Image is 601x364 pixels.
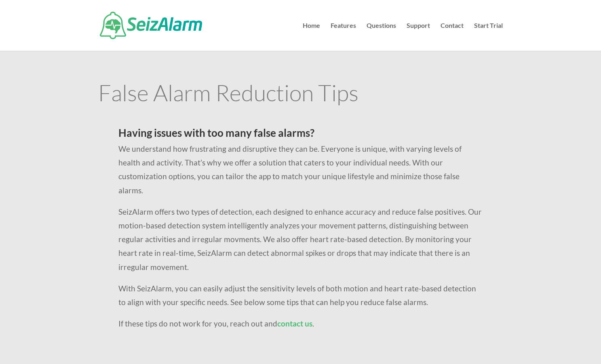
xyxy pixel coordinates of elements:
a: Home [303,23,320,51]
h2: Having issues with too many false alarms? [118,128,483,142]
a: Questions [367,23,396,51]
p: SeizAlarm offers two types of detection, each designed to enhance accuracy and reduce false posit... [118,205,483,282]
h1: False Alarm Reduction Tips [98,81,503,108]
a: Support [407,23,430,51]
a: contact us [277,319,312,328]
iframe: Help widget launcher [529,333,592,355]
img: SeizAlarm [100,12,202,39]
p: If these tips do not work for you, reach out and . [118,317,483,331]
a: Features [331,23,356,51]
p: We understand how frustrating and disruptive they can be. Everyone is unique, with varying levels... [118,142,483,205]
a: Start Trial [474,23,503,51]
a: Contact [441,23,464,51]
p: With SeizAlarm, you can easily adjust the sensitivity levels of both motion and heart rate-based ... [118,282,483,317]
